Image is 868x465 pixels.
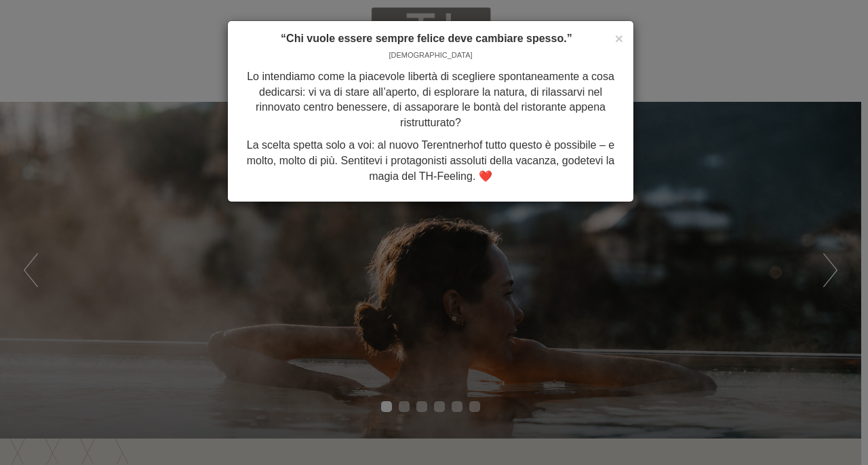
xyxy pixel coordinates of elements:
[281,33,572,44] strong: “Chi vuole essere sempre felice deve cambiare spesso.”
[389,51,472,59] span: [DEMOGRAPHIC_DATA]
[238,69,623,131] p: Lo intendiamo come la piacevole libertà di scegliere spontaneamente a cosa dedicarsi: vi va di st...
[238,138,623,185] p: La scelta spetta solo a voi: al nuovo Terentnerhof tutto questo è possibile – e molto, molto di p...
[615,31,623,45] button: Close
[615,31,623,46] span: ×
